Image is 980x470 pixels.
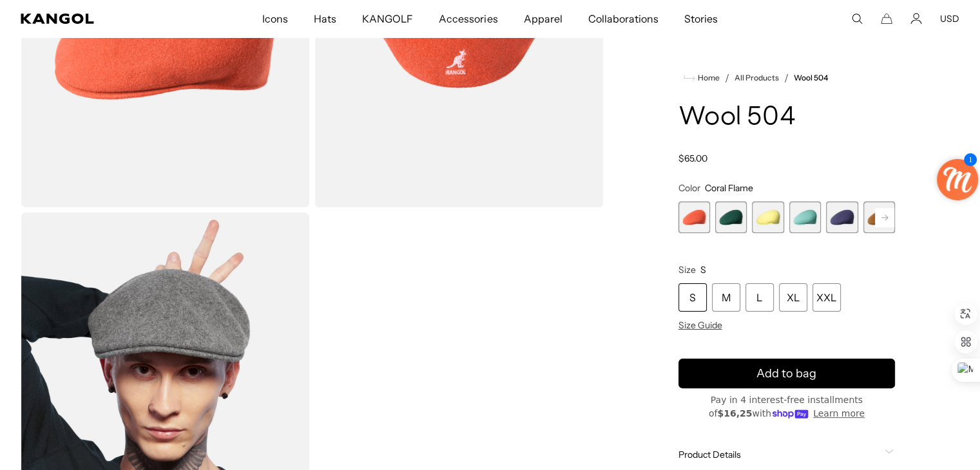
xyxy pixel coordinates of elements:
[678,202,710,233] div: 1 of 21
[678,449,879,461] span: Product Details
[678,265,696,276] span: Size
[735,73,779,82] a: All Products
[715,202,747,233] div: 2 of 21
[678,359,895,389] button: Add to bag
[863,202,895,233] div: 6 of 21
[678,320,722,332] span: Size Guide
[745,284,774,312] div: L
[789,202,821,233] div: 4 of 21
[700,265,706,276] span: S
[826,202,858,233] label: Hazy Indigo
[812,284,841,312] div: XXL
[720,70,729,86] li: /
[678,153,707,164] span: $65.00
[910,13,922,24] a: Account
[21,14,173,24] a: Kangol
[881,13,892,24] button: Cart
[789,202,821,233] label: Aquatic
[678,202,710,233] label: Coral Flame
[863,202,895,233] label: Rustic Caramel
[851,13,863,24] summary: Search here
[712,284,740,312] div: M
[705,182,753,194] span: Coral Flame
[752,202,783,233] label: Butter Chiffon
[940,13,959,24] button: USD
[779,284,807,312] div: XL
[756,365,816,382] span: Add to bag
[779,70,789,86] li: /
[695,73,720,82] span: Home
[678,182,700,194] span: Color
[826,202,858,233] div: 5 of 21
[794,73,828,82] a: Wool 504
[715,202,747,233] label: Deep Emerald
[678,284,707,312] div: S
[752,202,783,233] div: 3 of 21
[684,72,720,84] a: Home
[678,104,895,132] h1: Wool 504
[678,70,895,86] nav: breadcrumbs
